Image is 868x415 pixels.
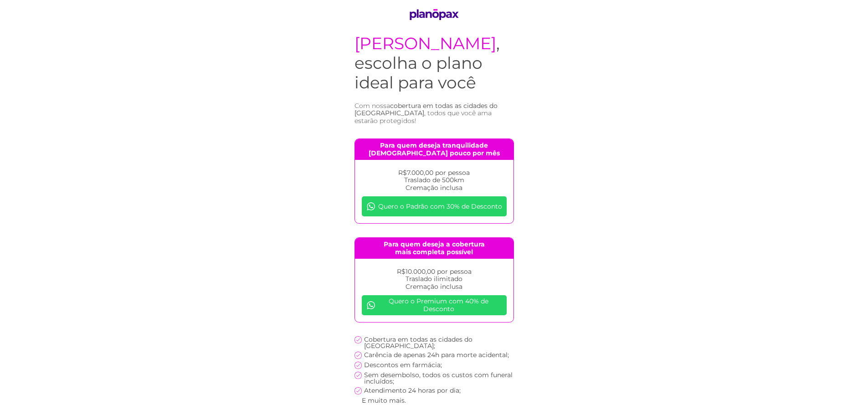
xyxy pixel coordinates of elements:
a: Quero o Premium com 40% de Desconto [362,295,507,315]
span: cobertura em todas as cidades do [GEOGRAPHIC_DATA] [354,102,498,118]
a: Quero o Padrão com 30% de Desconto [362,196,507,216]
img: whatsapp [366,301,375,310]
p: R$7.000,00 por pessoa Traslado de 500km Cremação inclusa [362,169,507,192]
h1: , escolha o plano ideal para você [354,34,514,93]
img: whatsapp [366,202,375,211]
p: Descontos em farmácia; [364,362,442,368]
p: Sem desembolso, todos os custos com funeral incluídos; [364,372,514,384]
h4: Para quem deseja tranquilidade [DEMOGRAPHIC_DATA] pouco por mês [355,139,514,160]
p: Atendimento 24 horas por dia; [364,387,461,394]
img: check icon [354,362,362,369]
span: [PERSON_NAME] [354,33,496,53]
p: Cobertura em todas as cidades do [GEOGRAPHIC_DATA]; [364,336,514,349]
img: check icon [354,387,362,395]
p: Carência de apenas 24h para morte acidental; [364,352,509,358]
img: check icon [354,336,362,343]
h4: Para quem deseja a cobertura mais completa possível [355,238,514,259]
h3: Com nossa , todos que você ama estarão protegidos! [354,102,514,125]
p: E muito mais. [362,397,406,404]
img: logo PlanoPax [406,9,462,20]
img: check icon [354,352,362,359]
img: check icon [354,372,362,379]
p: R$10.000,00 por pessoa Traslado ilimitado Cremação inclusa [362,268,507,291]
